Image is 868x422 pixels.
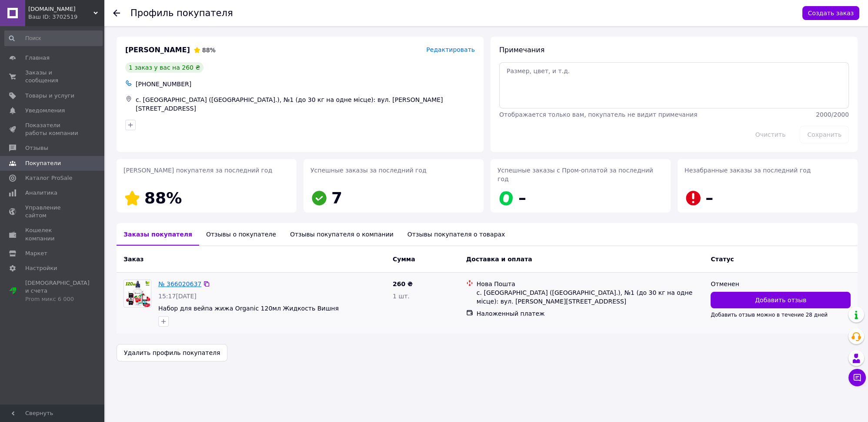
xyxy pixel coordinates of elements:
span: 2000 / 2000 [816,111,849,118]
span: 15:17[DATE] [158,293,197,300]
span: Отзывы [25,144,48,152]
span: [PERSON_NAME] покупателя за последний год [124,167,272,174]
span: Маркет [25,250,47,257]
a: Набор для вейпа жижа Organic 120мл Жидкость Вишня [158,305,339,312]
span: Кошелек компании [25,226,80,242]
span: 88% [144,189,182,207]
span: Покупатели [25,159,61,167]
span: Заказы и сообщения [25,69,80,84]
span: Отображается только вам, покупатель не видит примечания [499,111,697,118]
span: Статус [711,256,734,263]
span: Заказ [124,256,144,263]
div: Вернуться назад [113,9,120,17]
span: Сумма [393,256,415,263]
div: Prom микс 6 000 [25,295,90,303]
span: Доставка и оплата [466,256,532,263]
div: Отзывы покупателя о компании [283,223,401,246]
span: Редактировать [426,46,475,53]
img: Фото товару [124,280,151,307]
span: 88% [202,47,216,54]
span: Аналитика [25,189,57,197]
span: – [518,189,526,207]
div: 1 заказ у вас на 260 ₴ [125,62,204,73]
span: Настройки [25,264,57,272]
div: [PHONE_NUMBER] [134,78,477,90]
div: с. [GEOGRAPHIC_DATA] ([GEOGRAPHIC_DATA].), №1 (до 30 кг на одне місце): вул. [PERSON_NAME][STREET... [134,94,477,115]
span: 260 ₴ [393,280,413,287]
span: Уведомления [25,107,65,115]
span: Примечания [499,46,544,54]
div: Заказы покупателя [117,223,199,246]
div: Ваш ID: 3702519 [28,13,104,21]
span: Незабранные заказы за последний год [684,167,811,174]
h1: Профиль покупателя [130,8,233,18]
span: Успешные заказы с Пром-оплатой за последний год [497,167,653,182]
div: Отзывы покупателя о товарах [401,223,512,246]
div: с. [GEOGRAPHIC_DATA] ([GEOGRAPHIC_DATA].), №1 (до 30 кг на одне місце): вул. [PERSON_NAME][STREET... [477,288,704,306]
div: Нова Пошта [477,280,704,288]
span: 2shop.kiev.ua [28,5,93,13]
span: [DEMOGRAPHIC_DATA] и счета [25,279,90,303]
span: 7 [331,189,342,207]
span: Добавить отзыв можно в течение 28 дней [711,312,828,318]
span: Управление сайтом [25,204,80,219]
div: Наложенный платеж [477,309,704,318]
input: Поиск [4,30,103,46]
button: Создать заказ [802,6,859,20]
span: Добавить отзыв [755,296,806,304]
span: Товары и услуги [25,92,74,100]
button: Добавить отзыв [711,292,851,308]
a: № 366020637 [158,280,201,287]
button: Чат с покупателем [848,369,866,386]
span: Каталог ProSale [25,174,72,182]
div: Отзывы о покупателе [199,223,283,246]
span: Показатели работы компании [25,122,80,137]
button: Удалить профиль покупателя [117,344,227,361]
span: [PERSON_NAME] [125,45,190,55]
span: Главная [25,54,50,62]
span: Успешные заказы за последний год [310,167,427,174]
div: Отменен [711,280,851,288]
span: – [705,189,713,207]
span: 1 шт. [393,293,410,300]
